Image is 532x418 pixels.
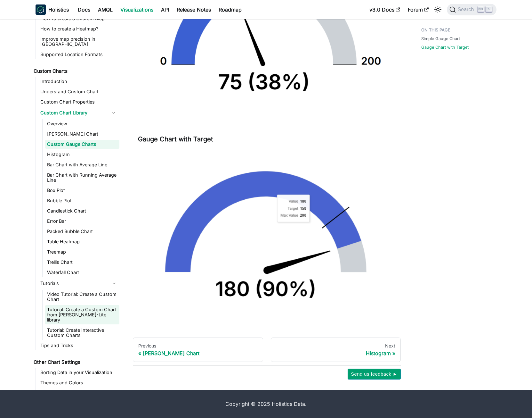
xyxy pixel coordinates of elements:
[133,338,401,362] nav: Docs pages
[32,67,119,76] a: Custom Charts
[133,338,263,362] a: Previous[PERSON_NAME] Chart
[433,4,443,15] button: Switch between dark and light mode (currently light mode)
[94,4,117,15] a: AMQL
[45,268,119,277] a: Waterfall Chart
[45,186,119,195] a: Box Plot
[348,369,401,380] button: Send us feedback ►
[45,217,119,226] a: Error Bar
[38,24,119,33] a: How to create a Heatmap?
[45,119,119,128] a: Overview
[138,350,258,356] div: [PERSON_NAME] Chart
[138,148,396,321] img: reporting-custom-chart/gauge-chart-with-target
[45,237,119,246] a: Table Heatmap
[157,4,173,15] a: API
[138,135,396,143] h3: Gauge Chart with Target
[38,278,119,288] a: Tutorials
[117,4,157,15] a: Visualizations
[276,343,396,349] div: Next
[45,247,119,256] a: Treemap
[45,140,119,149] a: Custom Gauge Charts
[38,368,119,377] a: Sorting Data in your Visualization
[366,4,404,15] a: v3.0 Docs
[271,338,401,362] a: NextHistogram
[74,4,94,15] a: Docs
[38,77,119,86] a: Introduction
[45,227,119,236] a: Packed Bubble Chart
[36,4,69,15] a: HolisticsHolistics
[38,35,119,49] a: Improve map precision in [GEOGRAPHIC_DATA]
[421,44,469,50] a: Gauge Chart with Target
[45,305,119,324] a: Tutorial: Create a Custom Chart from [PERSON_NAME]-Lite library
[138,343,258,349] div: Previous
[45,326,119,340] a: Tutorial: Create Interactive Custom Charts
[421,36,460,42] a: Simple Gauge Chart
[36,4,46,15] img: Holistics
[404,4,432,15] a: Forum
[45,150,119,159] a: Histogram
[38,378,119,387] a: Themes and Colors
[38,50,119,59] a: Supported Location Formats
[45,206,119,215] a: Candlestick Chart
[276,350,396,356] div: Histogram
[38,108,108,118] a: Custom Chart Library
[45,171,119,185] a: Bar Chart with Running Average Line
[38,87,119,96] a: Understand Custom Chart
[486,6,492,12] kbd: K
[38,97,119,106] a: Custom Chart Properties
[48,6,69,13] b: Holistics
[108,108,119,118] button: Collapse sidebar category 'Custom Chart Library'
[173,4,215,15] a: Release Notes
[45,130,119,138] a: [PERSON_NAME] Chart
[351,370,398,378] span: Send us feedback ►
[215,4,246,15] a: Roadmap
[38,389,119,397] a: Customizing Chart’s Tooltips
[38,341,119,350] a: Tips and Tricks
[45,290,119,304] a: Video Tutorial: Create a Custom Chart
[456,7,478,13] span: Search
[32,358,119,367] a: Other Chart Settings
[62,400,470,408] div: Copyright © 2025 Holistics Data.
[45,160,119,169] a: Bar Chart with Average Line
[447,4,496,15] button: Search (Ctrl+K)
[45,258,119,267] a: Trellis Chart
[45,196,119,205] a: Bubble Plot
